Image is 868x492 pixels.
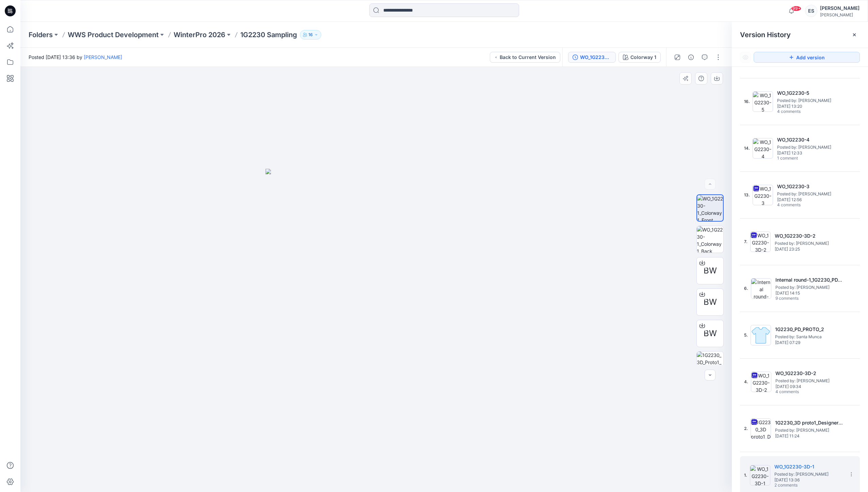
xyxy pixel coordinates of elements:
img: WO_1G2230-3 [753,185,773,205]
span: [DATE] 13:36 [774,478,842,482]
span: 4. [744,379,748,385]
span: Posted [DATE] 13:36 by [29,54,122,61]
p: 16 [308,31,313,39]
span: Posted by: Eugenia Smirnova [777,191,845,197]
h5: WO_1G2230-3D-2 [775,369,843,377]
span: [DATE] 11:24 [775,434,843,438]
div: WO_1G2230-3D-1 [580,54,611,61]
span: [DATE] 14:15 [775,291,843,296]
span: 13. [744,192,750,198]
span: 2 comments [774,483,822,488]
span: [DATE] 09:34 [775,384,843,389]
span: [DATE] 12:33 [777,151,845,155]
a: WinterPro 2026 [174,30,225,40]
span: BW [704,327,717,340]
span: 1 comment [777,156,825,161]
span: Posted by: Eugenia Smirnova [775,377,843,384]
button: Show Hidden Versions [740,52,751,63]
span: [DATE] 23:25 [775,247,843,252]
span: Posted by: Eugenia Smirnova [777,144,845,151]
img: WO_1G2230-3D-2 [751,372,771,392]
button: Back to Current Version [490,52,560,63]
span: Version History [740,31,791,39]
span: Posted by: Eugenia Smirnova [775,284,843,291]
h5: 1G2230_3D proto1_Designer comments [775,419,843,427]
div: ES [805,5,817,17]
span: Posted by: Santa Munca [775,333,843,340]
span: 4 comments [775,389,823,395]
div: [PERSON_NAME] [820,4,859,12]
span: 4 comments [777,203,825,208]
img: WO_1G2230-1_Colorway 1_Back [697,226,723,253]
button: Close [852,32,857,38]
span: BW [704,296,717,308]
button: Add version [754,52,860,63]
button: 16 [300,30,321,40]
img: 1G2230_3D proto1_Designer comments [751,418,771,439]
img: WO_1G2230-3D-2 [750,232,771,252]
span: [DATE] 12:56 [777,197,845,202]
span: 99+ [791,6,801,11]
h5: 1G2230_PD_PROTO_2 [775,325,843,333]
span: 9 comments [775,296,823,301]
span: Posted by: Eugenia Smirnova [777,97,845,104]
span: 4 comments [777,109,825,115]
a: WWS Product Development [68,30,159,40]
p: 1G2230 Sampling [240,30,297,40]
h5: Internal round-1_1G2230_PD_PROTO_2 [775,276,843,284]
button: WO_1G2230-3D-1 [568,52,616,63]
span: [DATE] 07:29 [775,340,843,345]
a: Folders [29,30,53,40]
span: Posted by: Eugenia Smirnova [774,471,842,478]
img: WO_1G2230-3D-1 [750,465,770,486]
img: 1G2230_3D_Proto1_material for review [697,352,723,378]
img: WO_1G2230-1_Colorway 1_Front [697,195,723,221]
img: 1G2230_PD_PROTO_2 [751,325,771,345]
span: BW [704,265,717,277]
span: 5. [744,332,748,338]
span: 7. [744,239,748,245]
span: 14. [744,145,750,151]
h5: WO_1G2230-3D-2 [775,232,843,240]
h5: WO_1G2230-3 [777,182,845,191]
div: Colorway 1 [630,54,656,61]
span: [DATE] 13:20 [777,104,845,109]
span: 1. [744,472,747,478]
span: 16. [744,99,750,105]
button: Details [686,52,696,63]
img: WO_1G2230-4 [753,138,773,159]
div: [PERSON_NAME] [820,12,859,17]
h5: WO_1G2230-4 [777,136,845,144]
span: Posted by: Eugenia Smirnova [775,240,843,247]
span: Posted by: Soile Pakarinen [775,427,843,434]
button: Colorway 1 [618,52,661,63]
span: 2. [744,426,748,432]
img: Internal round-1_1G2230_PD_PROTO_2 [751,278,771,299]
a: [PERSON_NAME] [84,54,122,60]
img: WO_1G2230-5 [753,91,773,112]
span: 6. [744,285,748,292]
h5: WO_1G2230-5 [777,89,845,97]
h5: WO_1G2230-3D-1 [774,463,842,471]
